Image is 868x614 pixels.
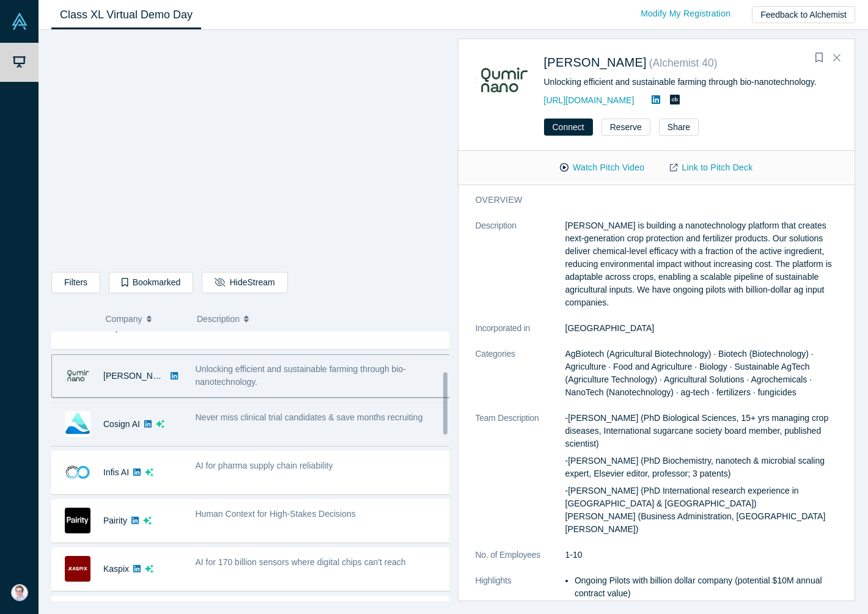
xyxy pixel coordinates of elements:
[601,119,650,136] button: Reserve
[65,508,90,533] img: Pairity's Logo
[51,1,201,29] a: Class XL Virtual Demo Day
[202,272,287,293] button: HideStream
[196,412,423,422] span: Never miss clinical trial candidates & save months recruiting
[476,219,565,322] dt: Description
[145,468,153,477] svg: dsa ai sparkles
[659,119,699,136] button: Share
[752,6,855,23] button: Feedback to Alchemist
[103,516,127,525] a: Pairity
[103,467,129,477] a: Infis AI
[103,419,140,429] a: Cosign AI
[565,349,814,397] span: AgBiotech (Agricultural Biotechnology) · Biotech (Biotechnology) · Agriculture · Food and Agricul...
[544,119,593,136] button: Connect
[476,322,565,348] dt: Incorporated in
[628,3,743,24] a: Modify My Registration
[476,549,565,574] dt: No. of Employees
[476,194,830,206] h3: overview
[565,455,847,480] p: -[PERSON_NAME] (PhD Biochemistry, nanotech & microbial scaling expert, Elsevier editor, professor...
[65,459,90,485] img: Infis AI's Logo
[196,509,356,519] span: Human Context for High-Stakes Decisions
[196,557,406,567] span: AI for 170 billion sensors where digital chips can't reach
[106,306,142,332] span: Company
[103,323,164,332] a: Polyview Health
[196,364,406,387] span: Unlocking efficient and sustainable farming through bio-nanotechnology.
[575,574,847,600] li: Ongoing Pilots with billion dollar company (potential $10M annual contract value)
[103,371,174,381] a: [PERSON_NAME]
[565,219,847,309] p: [PERSON_NAME] is building a nanotechnology platform that creates next-generation crop protection ...
[143,516,152,525] svg: dsa ai sparkles
[65,556,90,582] img: Kaspix's Logo
[811,49,828,67] button: Bookmark
[544,95,634,105] a: [URL][DOMAIN_NAME]
[196,461,333,470] span: AI for pharma supply chain reliability
[565,549,847,561] dd: 1-10
[103,564,129,574] a: Kaspix
[156,420,164,428] svg: dsa ai sparkles
[657,157,765,178] a: Link to Pitch Deck
[547,157,657,178] button: Watch Pitch Video
[145,565,153,573] svg: dsa ai sparkles
[52,40,449,263] iframe: Alchemist Class XL Demo Day: Vault
[565,484,847,536] p: -[PERSON_NAME] (PhD International research experience in [GEOGRAPHIC_DATA] & [GEOGRAPHIC_DATA]) [...
[197,306,240,332] span: Description
[828,48,846,68] button: Close
[544,76,838,89] div: Unlocking efficient and sustainable farming through bio-nanotechnology.
[65,363,90,389] img: Qumir Nano's Logo
[106,306,185,332] button: Company
[197,306,441,332] button: Description
[649,57,718,69] small: ( Alchemist 40 )
[11,13,28,30] img: Alchemist Vault Logo
[476,412,565,549] dt: Team Description
[476,348,565,412] dt: Categories
[109,272,193,293] button: Bookmarked
[565,322,847,335] dd: [GEOGRAPHIC_DATA]
[476,53,531,108] img: Qumir Nano's Logo
[65,411,90,437] img: Cosign AI's Logo
[565,412,847,450] p: -[PERSON_NAME] (PhD Biological Sciences, 15+ yrs managing crop diseases, International sugarcane ...
[11,584,28,601] img: Eric Ver Ploeg's Account
[544,56,647,69] a: [PERSON_NAME]
[51,272,100,293] button: Filters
